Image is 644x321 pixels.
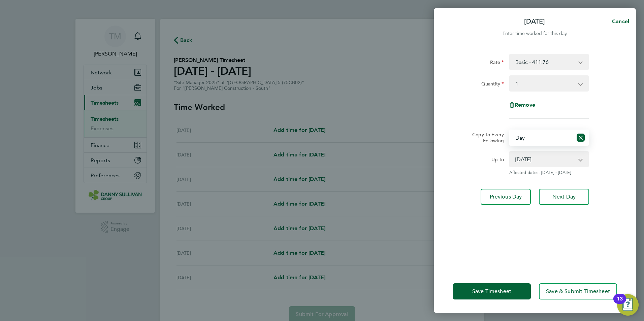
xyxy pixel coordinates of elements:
span: Remove [515,102,535,108]
button: Next Day [539,189,589,205]
button: Save Timesheet [453,283,531,299]
button: Previous Day [481,189,531,205]
label: Copy To Every Following [467,132,504,144]
label: Rate [490,59,504,67]
label: Quantity [481,81,504,89]
p: [DATE] [524,17,545,26]
label: Up to [491,156,504,165]
button: Cancel [601,15,636,28]
span: Cancel [610,18,629,25]
span: Previous Day [490,193,522,200]
span: Next Day [552,193,576,200]
span: Save Timesheet [472,288,511,295]
button: Save & Submit Timesheet [539,283,617,299]
button: Remove [509,102,535,108]
button: Open Resource Center, 13 new notifications [617,294,639,316]
button: Reset selection [577,130,585,145]
span: Save & Submit Timesheet [546,288,610,295]
div: Enter time worked for this day. [434,30,636,38]
div: 13 [617,299,623,308]
span: Affected dates: [DATE] - [DATE] [509,170,589,175]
